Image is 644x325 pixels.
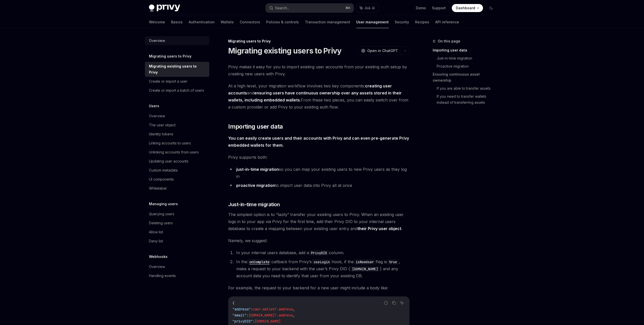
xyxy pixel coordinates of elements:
span: [DOMAIN_NAME]?.address [249,313,293,317]
a: Deleting users [145,219,209,228]
span: Privy supports both: [228,154,410,161]
div: Custom metadata [149,167,178,173]
a: Proactive migration [437,62,499,70]
div: UI components [149,176,174,182]
div: Search... [275,5,289,11]
span: Just-in-time migration [228,201,280,208]
span: Privy makes it easy for you to import existing user accounts from your existing auth setup by cre... [228,63,410,77]
li: In your internal users database, add a column. [235,249,410,256]
code: isNewUser [354,259,376,265]
div: Allow list [149,229,163,235]
div: Linking accounts to users [149,140,191,146]
button: Open in ChatGPT [358,46,401,55]
a: Basics [171,16,183,28]
a: Demo [416,6,426,11]
a: Create or import a user [145,77,209,86]
span: Ask AI [365,6,375,11]
a: Deny list [145,237,209,246]
a: Allow list [145,228,209,237]
a: If you need to transfer wallets instead of transferring assets [437,92,499,106]
a: Recipes [415,16,429,28]
div: Identity tokens [149,131,173,137]
span: "address" [232,307,251,311]
a: Migrating existing users to Privy [145,62,209,77]
a: Overview [145,262,209,271]
a: Unlinking accounts from users [145,148,209,157]
a: User management [356,16,389,28]
span: Namely, we suggest: [228,237,410,244]
span: Open in ChatGPT [367,48,398,53]
span: Dashboard [456,6,475,11]
div: Handling events [149,273,176,279]
a: Custom metadata [145,166,209,175]
code: useLogin [312,259,332,265]
a: Linking accounts to users [145,139,209,148]
span: , [293,307,295,311]
button: Copy the contents from the code block [391,300,397,306]
img: dark logo [149,5,180,12]
li: so you can map your existing users to new Privy users as they log in [228,166,410,180]
span: "email" [232,313,247,317]
button: Ask AI [356,4,378,13]
a: Overview [145,36,209,45]
a: onComplete [247,259,271,264]
button: Ask AI [399,300,405,306]
div: Querying users [149,211,174,217]
a: Policies & controls [266,16,299,28]
div: Updating user accounts [149,158,188,164]
a: proactive migration [236,183,275,188]
strong: ensuring users have continuous ownership over any assets stored in their wallets, including embed... [228,90,402,102]
a: just-in-time migration [236,167,279,172]
a: API reference [435,16,459,28]
div: Whitelabel [149,185,167,191]
span: "privyDID" [232,319,253,323]
span: { [232,301,234,305]
div: Deleting users [149,220,173,226]
span: At a high-level, your migration workflow involves two key components: and From these two pieces, ... [228,82,410,111]
div: Overview [149,264,165,270]
a: Overview [145,112,209,121]
a: Support [432,6,446,11]
span: : [247,313,249,317]
span: : [251,307,253,311]
h5: Migrating users to Privy [149,53,191,59]
span: On this page [438,38,460,44]
code: [DOMAIN_NAME] [350,266,380,272]
code: true [387,259,399,265]
span: : [253,319,255,323]
a: Updating user accounts [145,157,209,166]
span: For example, the request to your backend for a new user might include a body like: [228,284,410,291]
a: Just-in-time migration [437,54,499,62]
a: Wallets [221,16,234,28]
h5: Users [149,103,159,109]
div: Migrating existing users to Privy [149,63,206,75]
span: The simplest option is to “lazily” transfer your existing users to Privy. When an existing user l... [228,211,410,232]
a: Create or import a batch of users [145,86,209,95]
div: Unlinking accounts from users [149,149,199,155]
code: onComplete [247,259,271,265]
a: Welcome [149,16,165,28]
div: Create or import a user [149,78,187,84]
a: If you are able to transfer assets [437,84,499,92]
div: Create or import a batch of users [149,87,204,93]
div: Deny list [149,238,163,244]
a: UI components [145,175,209,184]
a: Ensuring continuous asset ownership [433,70,499,84]
button: Toggle dark mode [487,4,495,12]
button: Report incorrect code [383,300,389,306]
button: Search...⌘K [266,4,354,13]
div: The user object [149,122,176,128]
span: user.wallet?.address [253,307,293,311]
h5: Managing users [149,201,178,207]
a: Dashboard [452,4,483,12]
li: to import user data into Privy all at once [228,182,410,189]
a: Transaction management [305,16,350,28]
h5: Webhooks [149,254,168,260]
a: Identity tokens [145,130,209,139]
li: In the callback from Privy’s hook, if the flag is , make a request to your backend with the user’... [235,258,410,279]
div: Overview [149,38,165,44]
strong: You can easily create users and their accounts with Privy and can even pre-generate Privy embedde... [228,136,409,148]
a: Handling events [145,271,209,280]
code: PrivyDID [309,250,329,256]
span: [DOMAIN_NAME] [255,319,281,323]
